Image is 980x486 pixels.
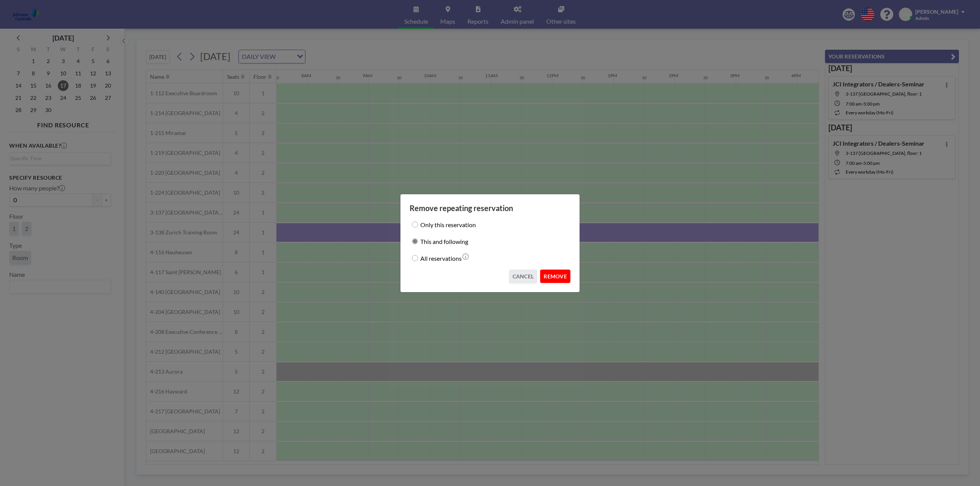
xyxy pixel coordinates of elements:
label: This and following [420,236,468,247]
button: REMOVE [540,270,570,283]
button: CANCEL [509,270,537,283]
label: Only this reservation [420,219,476,230]
label: All reservations [420,253,462,263]
h3: Remove repeating reservation [410,203,570,213]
